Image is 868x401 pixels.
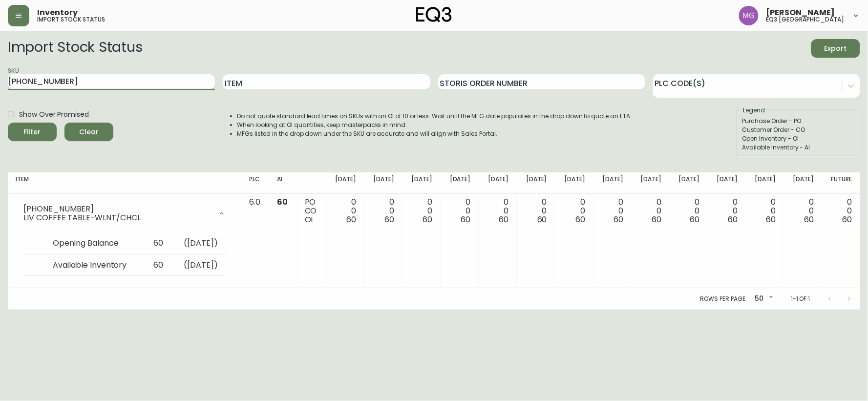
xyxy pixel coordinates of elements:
[385,214,395,225] span: 60
[346,214,356,225] span: 60
[326,172,364,194] th: [DATE]
[742,134,854,143] div: Open Inventory - OI
[448,198,471,224] div: 0 0
[715,198,738,224] div: 0 0
[739,6,759,25] img: de8837be2a95cd31bb7c9ae23fe16153
[784,172,822,194] th: [DATE]
[487,198,509,224] div: 0 0
[171,254,226,276] td: ( [DATE] )
[461,214,471,225] span: 60
[742,126,854,134] div: Customer Order - CO
[269,172,296,194] th: AI
[819,42,852,55] span: Export
[707,172,745,194] th: [DATE]
[402,172,441,194] th: [DATE]
[601,198,623,224] div: 0 0
[237,112,632,121] li: Do not quote standard lead times on SKUs with an OI of 10 or less. Wait until the MFG date popula...
[143,254,170,276] td: 60
[277,196,288,208] span: 60
[241,172,269,194] th: PLC
[143,233,170,254] td: 60
[652,214,661,225] span: 60
[690,214,699,225] span: 60
[745,172,783,194] th: [DATE]
[830,198,852,224] div: 0 0
[237,121,632,129] li: When looking at OI quantities, keep masterpacks in mind.
[23,205,212,213] div: [PHONE_NUMBER]
[791,295,810,303] p: 1-1 of 1
[416,7,452,22] img: logo
[669,172,707,194] th: [DATE]
[742,106,766,115] legend: Legend
[742,143,854,152] div: Available Inventory - AI
[593,172,631,194] th: [DATE]
[742,117,854,126] div: Purchase Order - PO
[479,172,517,194] th: [DATE]
[24,126,41,138] div: Filter
[37,9,78,17] span: Inventory
[537,214,547,225] span: 60
[410,198,433,224] div: 0 0
[499,214,509,225] span: 60
[19,109,89,120] span: Show Over Promised
[37,17,105,22] h5: import stock status
[423,214,433,225] span: 60
[45,233,143,254] td: Opening Balance
[575,214,585,225] span: 60
[16,198,233,229] div: [PHONE_NUMBER]LIV COFFEE TABLE-WLNT/CHCL
[334,198,356,224] div: 0 0
[555,172,593,194] th: [DATE]
[8,123,57,141] button: Filter
[639,198,661,224] div: 0 0
[45,254,143,276] td: Available Inventory
[372,198,394,224] div: 0 0
[804,214,814,225] span: 60
[525,198,547,224] div: 0 0
[8,39,142,58] h2: Import Stock Status
[364,172,402,194] th: [DATE]
[171,233,226,254] td: ( [DATE] )
[677,198,699,224] div: 0 0
[766,9,835,17] span: [PERSON_NAME]
[305,198,318,224] div: PO CO
[517,172,555,194] th: [DATE]
[631,172,669,194] th: [DATE]
[614,214,623,225] span: 60
[8,172,241,194] th: Item
[753,198,776,224] div: 0 0
[728,214,738,225] span: 60
[64,123,113,141] button: Clear
[766,17,845,22] h5: eq3 [GEOGRAPHIC_DATA]
[72,126,106,138] span: Clear
[700,295,747,303] p: Rows per page:
[766,214,776,225] span: 60
[23,213,212,222] div: LIV COFFEE TABLE-WLNT/CHCL
[563,198,585,224] div: 0 0
[241,194,269,289] td: 6.0
[792,198,814,224] div: 0 0
[811,39,860,58] button: Export
[751,291,775,307] div: 50
[237,129,632,138] li: MFGs listed in the drop down under the SKU are accurate and will align with Sales Portal.
[305,214,313,225] span: OI
[822,172,860,194] th: Future
[843,214,852,225] span: 60
[441,172,479,194] th: [DATE]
